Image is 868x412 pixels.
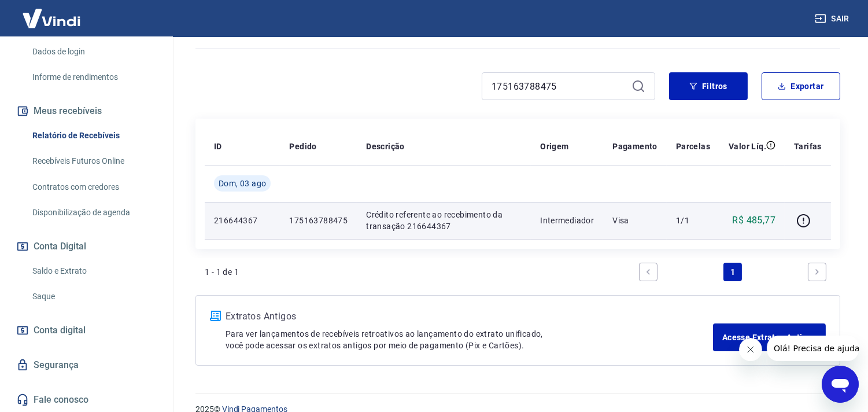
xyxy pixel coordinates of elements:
[14,98,159,124] button: Meus recebíveis
[676,215,710,226] p: 1/1
[210,311,221,321] img: ícone
[762,72,840,100] button: Exportar
[639,263,658,281] a: Previous page
[289,215,348,226] p: 175163788475
[612,215,658,226] p: Visa
[822,366,859,403] iframe: Botão para abrir a janela de mensagens
[14,234,159,259] button: Conta Digital
[794,141,822,152] p: Tarifas
[14,1,89,36] img: Vindi
[205,266,239,278] p: 1 - 1 de 1
[28,149,159,173] a: Recebíveis Futuros Online
[34,322,86,339] span: Conta digital
[7,8,97,17] span: Olá! Precisa de ajuda?
[808,263,826,281] a: Next page
[14,352,159,378] a: Segurança
[812,8,854,30] button: Sair
[540,141,568,152] p: Origem
[28,201,159,225] a: Disponibilização de agenda
[28,175,159,199] a: Contratos com credores
[729,141,766,152] p: Valor Líq.
[767,336,859,361] iframe: Mensagem da empresa
[289,141,316,152] p: Pedido
[612,141,658,152] p: Pagamento
[739,338,762,361] iframe: Fechar mensagem
[540,215,594,226] p: Intermediador
[28,259,159,283] a: Saldo e Extrato
[669,72,748,100] button: Filtros
[226,310,713,323] p: Extratos Antigos
[28,124,159,148] a: Relatório de Recebíveis
[366,209,522,232] p: Crédito referente ao recebimento da transação 216644367
[634,258,831,286] ul: Pagination
[214,141,222,152] p: ID
[28,285,159,308] a: Saque
[713,323,826,351] a: Acesse Extratos Antigos
[28,40,159,64] a: Dados de login
[14,318,159,343] a: Conta digital
[366,141,405,152] p: Descrição
[219,178,266,189] span: Dom, 03 ago
[733,214,776,227] p: R$ 485,77
[492,78,627,95] input: Busque pelo número do pedido
[723,263,742,281] a: Page 1 is your current page
[214,215,271,226] p: 216644367
[28,65,159,89] a: Informe de rendimentos
[676,141,710,152] p: Parcelas
[226,328,713,351] p: Para ver lançamentos de recebíveis retroativos ao lançamento do extrato unificado, você pode aces...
